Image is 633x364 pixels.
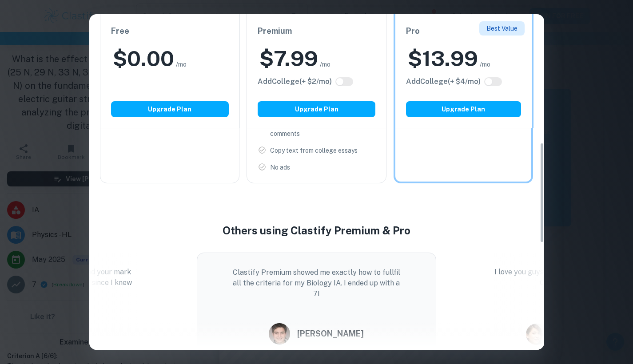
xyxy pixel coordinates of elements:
[270,146,358,155] p: Copy text from college essays
[111,25,229,37] h6: Free
[270,162,290,172] p: No ads
[258,101,375,117] button: Upgrade Plan
[259,44,318,73] h2: $ 7.99
[480,59,490,69] span: /mo
[113,44,174,73] h2: $ 0.00
[270,119,375,138] p: Full access to admission officer comments
[233,267,400,299] p: Clastify Premium showed me exactly how to fullfil all the criteria for my Biology IA. I ended up ...
[176,59,187,69] span: /mo
[408,44,478,73] h2: $ 13.99
[406,101,521,117] button: Upgrade Plan
[406,25,521,37] h6: Pro
[320,59,330,69] span: /mo
[406,76,481,87] h6: Click to see all the additional College features.
[486,24,518,33] p: Best Value
[111,101,229,117] button: Upgrade Plan
[258,25,375,37] h6: Premium
[258,76,332,87] h6: Click to see all the additional College features.
[89,222,544,238] h4: Others using Clastify Premium & Pro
